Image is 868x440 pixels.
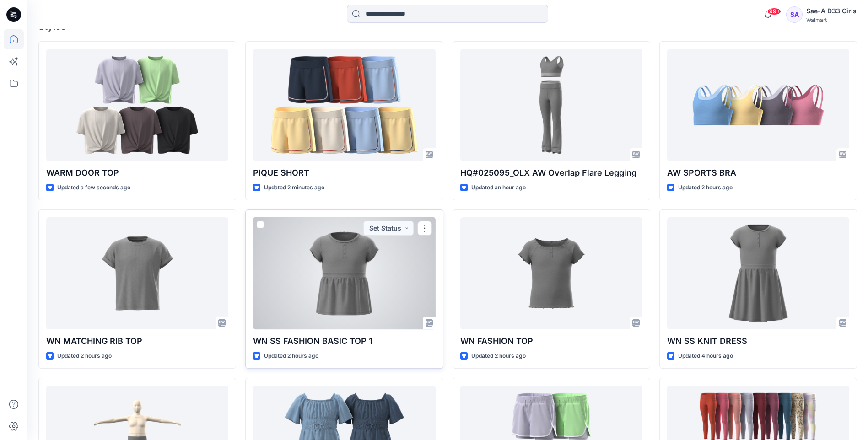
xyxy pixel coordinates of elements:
[667,217,849,329] a: WN SS KNIT DRESS
[667,166,849,179] p: AW SPORTS BRA
[253,49,435,161] a: PIQUE SHORT
[264,351,318,361] p: Updated 2 hours ago
[46,166,228,179] p: WARM DOOR TOP
[678,351,733,361] p: Updated 4 hours ago
[253,217,435,329] a: WN SS FASHION BASIC TOP 1
[46,335,228,348] p: WN MATCHING RIB TOP
[806,16,857,23] div: Walmart
[460,49,642,161] a: HQ#025095_OLX AW Overlap Flare Legging
[806,5,857,16] div: Sae-A D33 Girls
[667,335,849,348] p: WN SS KNIT DRESS
[786,6,803,23] div: SA
[767,8,781,15] span: 99+
[57,183,130,193] p: Updated a few seconds ago
[46,49,228,161] a: WARM DOOR TOP
[460,335,642,348] p: WN FASHION TOP
[57,351,112,361] p: Updated 2 hours ago
[667,49,849,161] a: AW SPORTS BRA
[264,183,324,193] p: Updated 2 minutes ago
[253,335,435,348] p: WN SS FASHION BASIC TOP 1
[460,166,642,179] p: HQ#025095_OLX AW Overlap Flare Legging
[460,217,642,329] a: WN FASHION TOP
[253,166,435,179] p: PIQUE SHORT
[471,351,526,361] p: Updated 2 hours ago
[471,183,526,193] p: Updated an hour ago
[46,217,228,329] a: WN MATCHING RIB TOP
[678,183,733,193] p: Updated 2 hours ago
